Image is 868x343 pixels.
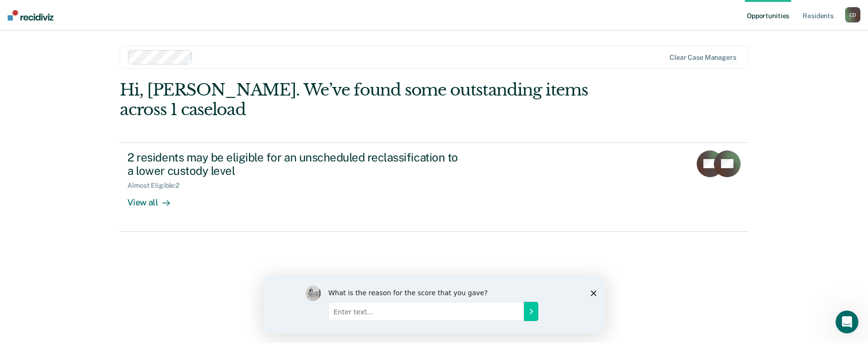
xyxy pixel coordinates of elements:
[669,54,736,62] div: Clear case managers
[120,80,622,119] div: Hi, [PERSON_NAME]. We’ve found some outstanding items across 1 caseload
[845,7,860,22] button: CD
[8,10,53,21] img: Recidiviz
[127,182,187,190] div: Almost Eligible : 2
[836,311,858,333] iframe: Intercom live chat
[127,150,462,178] div: 2 residents may be eligible for an unscheduled reclassification to a lower custody level
[845,7,860,22] div: C D
[127,190,181,208] div: View all
[263,276,605,333] iframe: Survey by Kim from Recidiviz
[120,142,748,232] a: 2 residents may be eligible for an unscheduled reclassification to a lower custody levelAlmost El...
